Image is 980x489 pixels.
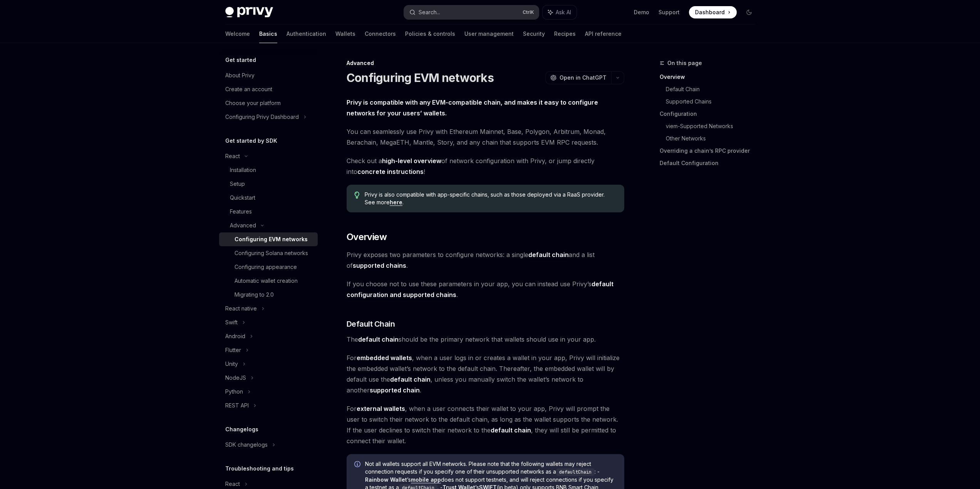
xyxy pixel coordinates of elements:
[225,464,294,473] h5: Troubleshooting and tips
[219,246,318,260] a: Configuring Solana networks
[235,249,308,258] div: Configuring Solana networks
[347,319,395,329] span: Default Chain
[560,74,606,82] span: Open in ChatGPT
[219,260,318,274] a: Configuring appearance
[347,98,598,117] strong: Privy is compatible with any EVM-compatible chain, and makes it easy to configure networks for yo...
[660,108,761,120] a: Configuration
[357,168,424,176] a: concrete instructions
[335,25,355,43] a: Wallets
[382,157,441,165] a: high-level overview
[347,126,624,148] span: You can seamlessly use Privy with Ethereum Mainnet, Base, Polygon, Arbitrum, Monad, Berachain, Me...
[634,8,649,16] a: Demo
[219,232,318,246] a: Configuring EVM networks
[491,426,531,434] strong: default chain
[464,25,514,43] a: User management
[585,25,622,43] a: API reference
[219,96,318,110] a: Choose your platform
[219,288,318,302] a: Migrating to 2.0
[354,461,362,469] svg: Info
[556,8,571,16] span: Ask AI
[357,405,405,412] strong: external wallets
[225,345,241,355] div: Flutter
[365,476,407,483] strong: Rainbow Wallet
[347,334,624,345] span: The should be the primary network that wallets should use in your app.
[666,120,761,132] a: viem-Supported Networks
[365,191,616,206] span: Privy is also compatible with app-specific chains, such as those deployed via a RaaS provider. Se...
[667,58,702,68] span: On this page
[225,359,238,369] div: Unity
[545,71,611,84] button: Open in ChatGPT
[219,274,318,288] a: Automatic wallet creation
[695,8,725,16] span: Dashboard
[347,231,387,243] span: Overview
[411,476,441,483] a: mobile app
[219,191,318,205] a: Quickstart
[225,387,243,396] div: Python
[225,440,268,449] div: SDK changelogs
[230,179,245,189] div: Setup
[219,177,318,191] a: Setup
[354,192,360,199] svg: Tip
[225,479,240,489] div: React
[286,25,326,43] a: Authentication
[347,71,494,85] h1: Configuring EVM networks
[225,85,272,94] div: Create an account
[347,249,624,271] span: Privy exposes two parameters to configure networks: a single and a list of .
[365,25,396,43] a: Connectors
[353,262,406,270] a: supported chains
[235,262,297,272] div: Configuring appearance
[225,332,245,341] div: Android
[556,468,595,476] code: defaultChain
[347,279,624,300] span: If you choose not to use these parameters in your app, you can instead use Privy’s .
[358,335,399,343] strong: default chain
[230,165,256,175] div: Installation
[660,145,761,157] a: Overriding a chain’s RPC provider
[523,25,545,43] a: Security
[405,25,455,43] a: Policies & controls
[259,25,277,43] a: Basics
[219,163,318,177] a: Installation
[219,68,318,82] a: About Privy
[390,376,431,383] strong: default chain
[347,352,624,396] span: For , when a user logs in or creates a wallet in your app, Privy will initialize the embedded wal...
[235,235,308,244] div: Configuring EVM networks
[225,55,256,65] h5: Get started
[219,82,318,96] a: Create an account
[666,132,761,145] a: Other Networks
[235,276,298,285] div: Automatic wallet creation
[225,25,250,43] a: Welcome
[235,290,274,299] div: Migrating to 2.0
[660,157,761,169] a: Default Configuration
[390,199,402,206] a: here
[419,8,440,17] div: Search...
[225,136,277,145] h5: Get started by SDK
[658,8,680,16] a: Support
[357,354,412,362] strong: embedded wallets
[347,403,624,446] span: For , when a user connects their wallet to your app, Privy will prompt the user to switch their n...
[689,6,737,18] a: Dashboard
[347,59,624,67] div: Advanced
[230,221,256,230] div: Advanced
[225,71,255,80] div: About Privy
[404,5,539,19] button: Search...CtrlK
[353,262,406,269] strong: supported chains
[660,71,761,83] a: Overview
[528,251,569,259] a: default chain
[225,7,273,18] img: dark logo
[523,9,534,15] span: Ctrl K
[225,401,249,410] div: REST API
[225,98,281,108] div: Choose your platform
[225,318,238,327] div: Swift
[543,5,576,19] button: Ask AI
[225,373,246,382] div: NodeJS
[370,386,420,394] a: supported chain
[225,152,240,161] div: React
[347,155,624,177] span: Check out a of network configuration with Privy, or jump directly into !
[666,83,761,95] a: Default Chain
[225,304,257,313] div: React native
[666,95,761,108] a: Supported Chains
[554,25,576,43] a: Recipes
[225,112,299,122] div: Configuring Privy Dashboard
[230,207,252,216] div: Features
